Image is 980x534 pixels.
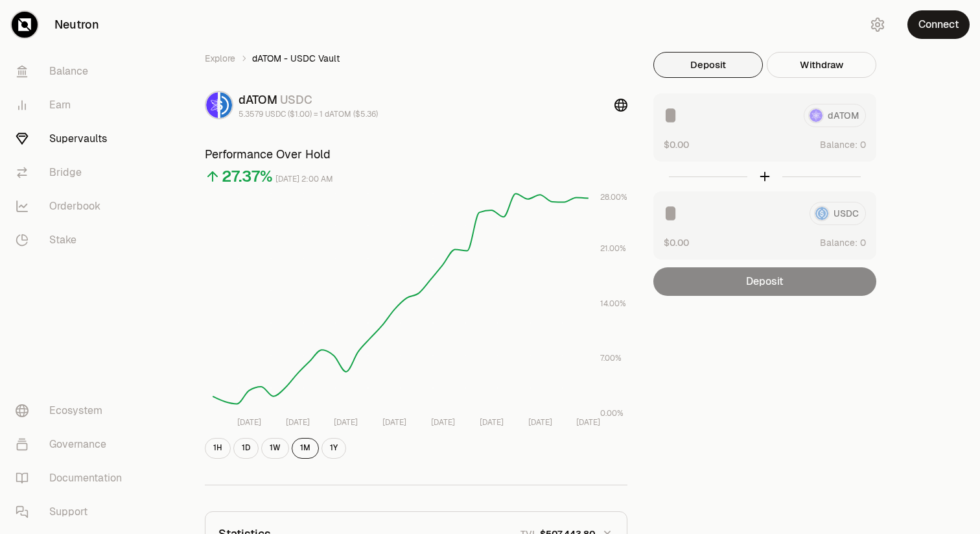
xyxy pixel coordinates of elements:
[205,52,627,65] nav: breadcrumb
[321,438,346,459] button: 1Y
[5,495,140,529] a: Support
[600,353,622,363] tspan: 7.00%
[237,417,261,428] tspan: [DATE]
[286,417,310,428] tspan: [DATE]
[820,236,857,249] span: Balance:
[5,428,140,461] a: Governance
[5,156,140,189] a: Bridge
[600,243,626,254] tspan: 21.00%
[382,417,406,428] tspan: [DATE]
[5,122,140,156] a: Supervaults
[206,92,218,118] img: dATOM Logo
[233,438,259,459] button: 1D
[431,417,455,428] tspan: [DATE]
[664,138,689,151] button: $0.00
[528,417,552,428] tspan: [DATE]
[222,166,273,187] div: 27.37%
[292,438,319,459] button: 1M
[205,52,235,65] a: Explore
[600,408,624,419] tspan: 0.00%
[205,438,231,459] button: 1H
[600,298,626,309] tspan: 14.00%
[252,52,340,65] span: dATOM - USDC Vault
[653,52,763,78] button: Deposit
[664,236,689,249] button: $0.00
[907,10,970,39] button: Connect
[280,92,312,107] span: USDC
[275,172,333,187] div: [DATE] 2:00 AM
[239,109,378,119] div: 5.3579 USDC ($1.00) = 1 dATOM ($5.36)
[5,223,140,257] a: Stake
[239,91,378,109] div: dATOM
[576,417,600,428] tspan: [DATE]
[600,192,627,202] tspan: 28.00%
[767,52,876,78] button: Withdraw
[480,417,504,428] tspan: [DATE]
[334,417,358,428] tspan: [DATE]
[261,438,289,459] button: 1W
[205,145,627,164] h3: Performance Over Hold
[5,55,140,88] a: Balance
[220,92,232,118] img: USDC Logo
[5,461,140,495] a: Documentation
[820,138,857,151] span: Balance:
[5,88,140,122] a: Earn
[5,394,140,428] a: Ecosystem
[5,189,140,223] a: Orderbook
